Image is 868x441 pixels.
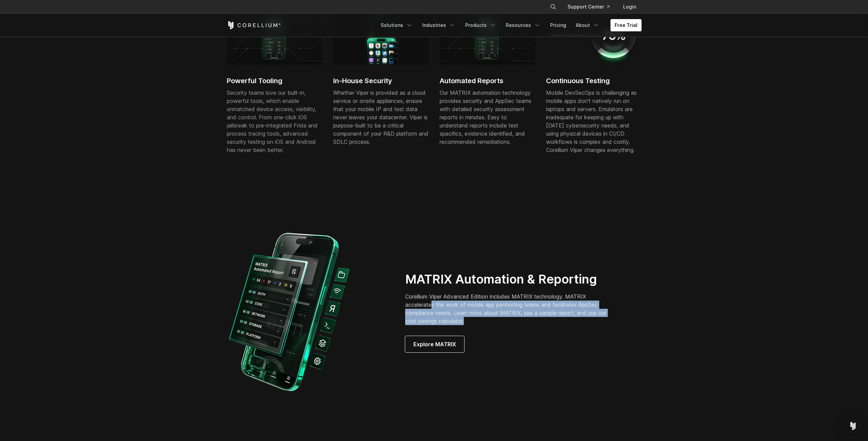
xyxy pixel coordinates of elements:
[418,19,460,31] a: Industries
[440,89,535,146] div: Our MATRIX automation technology provides security and AppSec teams with detailed security assess...
[333,89,429,146] div: Whether Viper is provided as a cloud service or onsite appliances, ensure that your mobile IP and...
[546,19,570,31] a: Pricing
[333,76,429,86] h2: In-House Security
[502,19,545,31] a: Resources
[562,1,615,13] a: Support Center
[405,272,616,287] h2: MATRIX Automation & Reporting
[461,19,500,31] a: Products
[377,19,417,31] a: Solutions
[377,19,642,31] div: Navigation Menu
[546,76,642,86] h2: Continuous Testing
[845,418,861,434] div: Open Intercom Messenger
[618,1,642,13] a: Login
[227,228,355,396] img: Corellium_Combo_MATRIX_UI_web 1
[546,89,642,154] div: Mobile DevSecOps is challenging as mobile apps don't natively run on laptops and servers. Emulato...
[542,1,642,13] div: Navigation Menu
[227,21,281,29] a: Corellium Home
[405,292,616,325] p: Corellium Viper Advanced Edition includes MATRIX technology. MATRIX accelerates the work of mobil...
[227,89,318,153] span: Security teams love our built-in, powerful tools, which enable unmatched device access, visibilit...
[413,340,456,348] span: Explore MATRIX
[572,19,604,31] a: About
[610,19,642,31] a: Free Trial
[440,76,535,86] h2: Automated Reports
[227,76,322,86] h2: Powerful Tooling
[547,1,559,13] button: Search
[405,336,464,352] a: Explore MATRIX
